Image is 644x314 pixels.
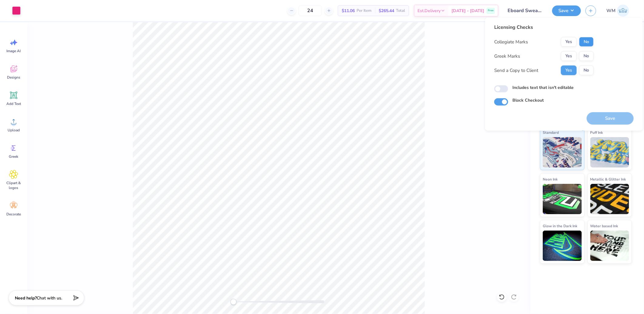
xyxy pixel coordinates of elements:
[590,137,629,167] img: Puff Ink
[512,84,574,91] label: Includes text that isn't editable
[494,53,520,60] div: Greek Marks
[561,51,577,61] button: Yes
[590,231,629,261] img: Water based Ink
[15,295,37,301] strong: Need help?
[543,231,582,261] img: Glow in the Dark Ink
[543,137,582,167] img: Standard
[590,129,603,136] span: Puff Ink
[552,5,581,16] button: Save
[37,295,62,301] span: Chat with us.
[494,67,538,74] div: Send a Copy to Client
[488,8,494,13] span: Free
[604,5,632,17] a: WM
[543,184,582,214] img: Neon Ink
[606,7,615,14] span: WM
[590,223,618,229] span: Water based Ink
[396,8,405,14] span: Total
[543,176,558,182] span: Neon Ink
[561,37,577,47] button: Yes
[6,101,21,106] span: Add Text
[379,8,394,14] span: $265.44
[494,24,594,31] div: Licensing Checks
[579,66,594,75] button: No
[579,37,594,47] button: No
[7,75,20,80] span: Designs
[9,154,18,159] span: Greek
[590,184,629,214] img: Metallic & Glitter Ink
[418,8,441,14] span: Est. Delivery
[512,97,544,103] label: Block Checkout
[503,5,548,17] input: Untitled Design
[4,181,24,190] span: Clipart & logos
[298,5,322,16] input: – –
[357,8,371,14] span: Per Item
[451,8,484,14] span: [DATE] - [DATE]
[494,39,528,46] div: Collegiate Marks
[590,176,626,182] span: Metallic & Glitter Ink
[230,299,236,305] div: Accessibility label
[561,66,577,75] button: Yes
[617,5,629,17] img: Wilfredo Manabat
[6,212,21,217] span: Decorate
[8,128,20,133] span: Upload
[543,223,577,229] span: Glow in the Dark Ink
[543,129,559,136] span: Standard
[342,8,355,14] span: $11.06
[7,49,21,53] span: Image AI
[579,51,594,61] button: No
